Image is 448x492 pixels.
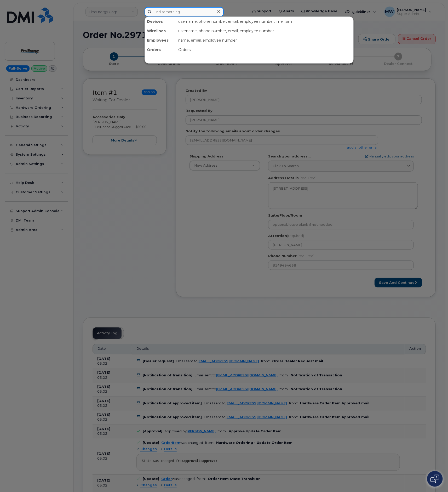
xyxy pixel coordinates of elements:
[145,45,176,54] div: Orders
[145,36,176,45] div: Employees
[176,45,353,54] div: Orders
[145,26,176,36] div: Wirelines
[145,17,176,26] div: Devices
[176,17,353,26] div: username, phone number, email, employee number, imei, sim
[176,26,353,36] div: username, phone number, email, employee number
[430,475,439,483] img: Open chat
[176,36,353,45] div: name, email, employee number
